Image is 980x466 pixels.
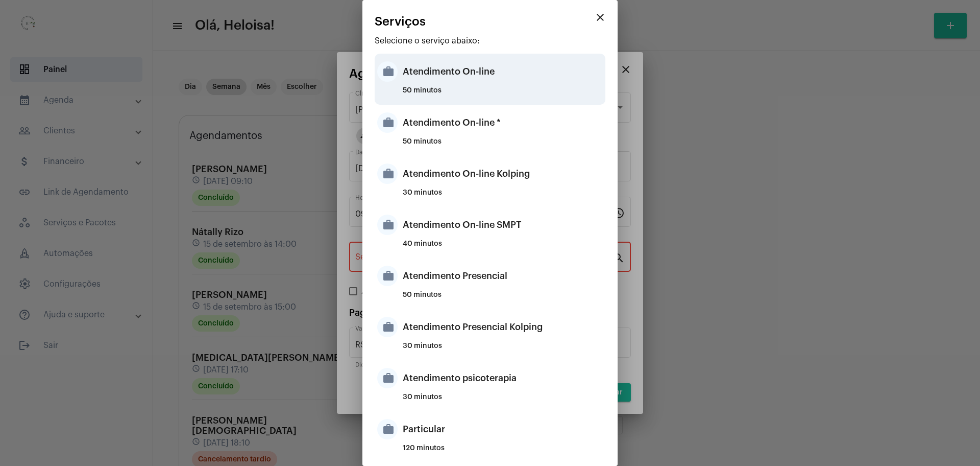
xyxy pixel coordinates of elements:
[403,291,603,307] div: 50 minutos
[403,393,603,409] div: 30 minutos
[403,87,603,102] div: 50 minutos
[403,363,603,393] div: Atendimento psicoterapia
[403,107,603,138] div: Atendimento On-line *
[375,36,605,45] p: Selecione o serviço abaixo:
[377,266,398,286] mat-icon: work
[377,215,398,235] mat-icon: work
[403,158,603,189] div: Atendimento On-line Kolping
[403,240,603,255] div: 40 minutos
[377,164,398,184] mat-icon: work
[377,61,398,82] mat-icon: work
[403,261,603,291] div: Atendimento Presencial
[403,209,603,240] div: Atendimento On-line SMPT
[403,414,603,445] div: Particular
[377,419,398,439] mat-icon: work
[375,15,426,28] span: Serviços
[403,189,603,204] div: 30 minutos
[403,445,603,460] div: 120 minutos
[594,11,606,24] mat-icon: close
[403,342,603,358] div: 30 minutos
[403,138,603,153] div: 50 minutos
[403,312,603,342] div: Atendimento Presencial Kolping
[377,317,398,337] mat-icon: work
[403,56,603,87] div: Atendimento On-line
[377,112,398,133] mat-icon: work
[377,368,398,388] mat-icon: work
